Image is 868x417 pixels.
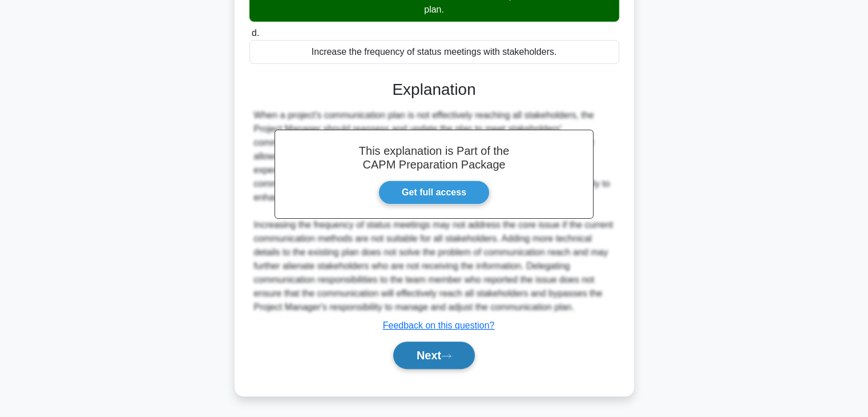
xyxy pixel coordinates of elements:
div: Increase the frequency of status meetings with stakeholders. [249,40,619,64]
span: d. [252,28,259,38]
a: Get full access [378,181,490,205]
button: Next [393,342,475,369]
div: When a project's communication plan is not effectively reaching all stakeholders, the Project Man... [254,109,615,314]
h3: Explanation [256,80,612,99]
a: Feedback on this question? [383,320,495,330]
